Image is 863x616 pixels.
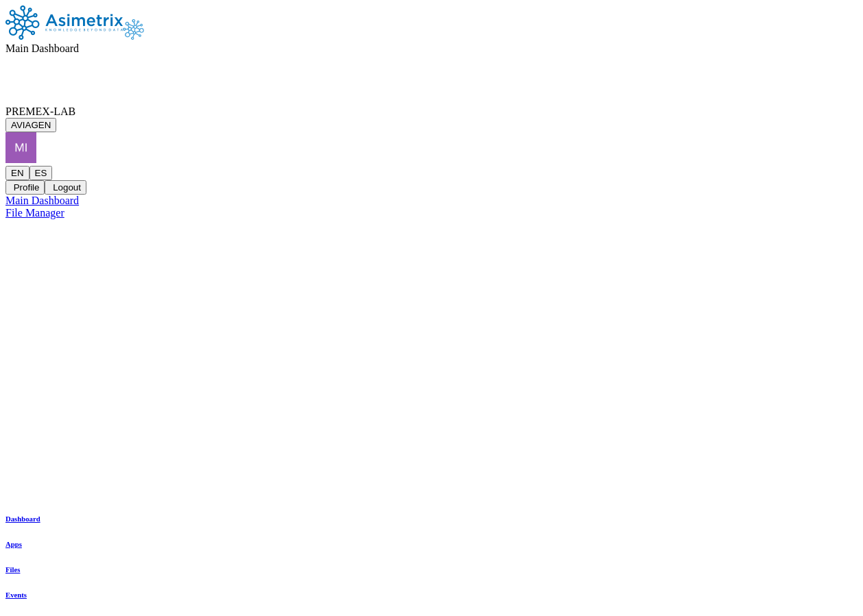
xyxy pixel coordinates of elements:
[5,540,40,548] a: Apps
[5,207,858,219] a: File Manager
[5,106,75,117] span: PREMEX-LAB
[5,5,123,40] img: Asimetrix logo
[45,180,86,195] button: Logout
[5,42,79,54] span: Main Dashboard
[5,515,40,523] a: Dashboard
[5,166,29,180] button: EN
[5,118,56,132] button: AVIAGEN
[5,195,858,207] a: Main Dashboard
[29,166,53,180] button: ES
[5,591,40,599] a: Events
[5,180,45,195] button: Profile
[5,565,40,574] a: Files
[5,132,36,163] img: miguelayala@hyline.com.co profile pic
[123,19,144,40] img: Asimetrix logo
